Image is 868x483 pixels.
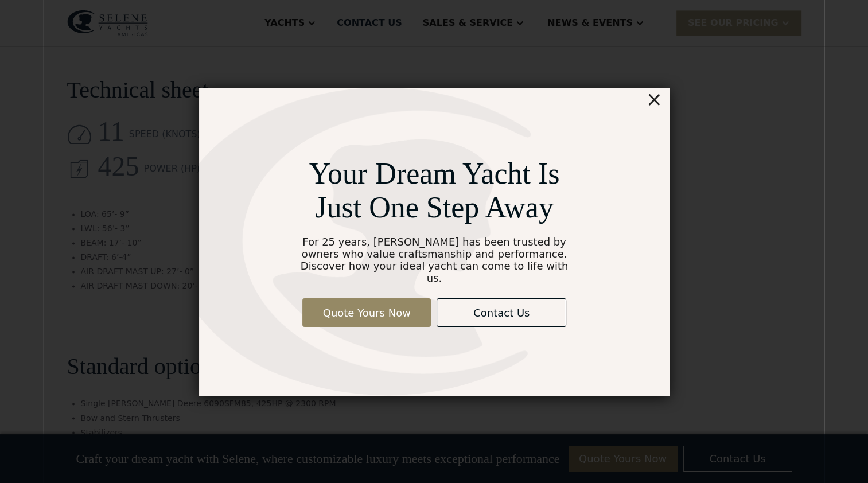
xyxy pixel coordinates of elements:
[1,429,178,449] span: We respect your time - only the good stuff, never spam.
[13,466,137,474] strong: Yes, I'd like to receive SMS updates.
[295,236,573,284] div: For 25 years, [PERSON_NAME] has been trusted by owners who value craftsmanship and performance. D...
[295,157,573,224] div: Your Dream Yacht Is Just One Step Away
[645,88,662,111] div: ×
[437,298,566,327] a: Contact Us
[1,391,183,422] span: Tick the box below to receive occasional updates, exclusive offers, and VIP access via text message.
[3,465,10,473] input: Yes, I'd like to receive SMS updates.Reply STOP to unsubscribe at any time.
[302,298,431,327] a: Quote Yours Now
